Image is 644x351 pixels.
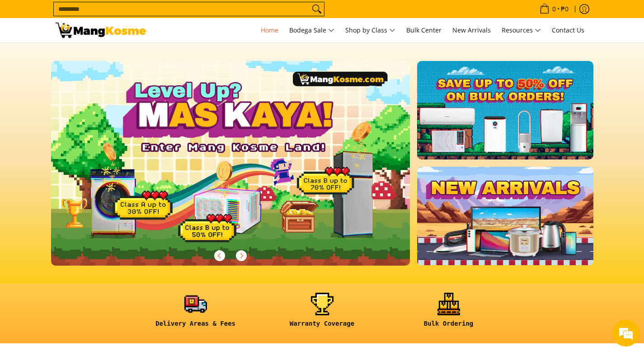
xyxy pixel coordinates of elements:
span: Resources [502,25,541,36]
span: 0 [551,6,557,12]
a: Shop by Class [341,18,400,42]
span: Bodega Sale [289,25,334,36]
span: New Arrivals [452,26,491,34]
a: Bulk Center [402,18,446,42]
span: Contact Us [552,26,584,34]
button: Previous [210,246,230,266]
a: <h6><strong>Warranty Coverage</strong></h6> [263,293,381,335]
a: <h6><strong>Delivery Areas & Fees</strong></h6> [137,293,254,335]
button: Search [310,2,324,16]
span: ₱0 [559,6,570,12]
button: Next [231,246,251,266]
span: Shop by Class [345,25,395,36]
a: <h6><strong>Bulk Ordering</strong></h6> [390,293,508,335]
a: Contact Us [547,18,589,42]
span: Bulk Center [406,26,442,34]
a: Resources [497,18,545,42]
a: Home [256,18,283,42]
img: Mang Kosme: Your Home Appliances Warehouse Sale Partner! [56,23,146,38]
nav: Main Menu [155,18,589,42]
span: Home [261,26,278,34]
a: More [51,61,439,280]
span: • [537,4,571,14]
a: Bodega Sale [285,18,339,42]
a: New Arrivals [448,18,495,42]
